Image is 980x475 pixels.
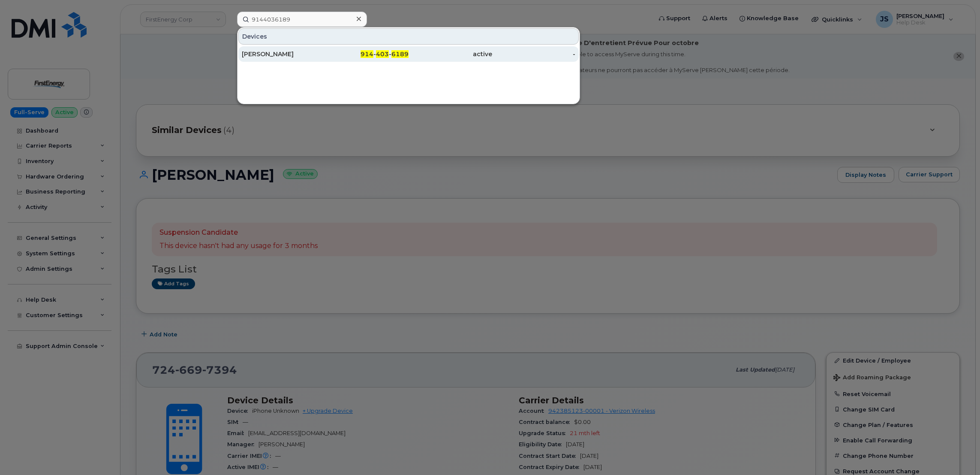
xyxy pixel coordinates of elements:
[238,28,579,45] div: Devices
[361,50,373,58] span: 914
[242,50,325,58] div: [PERSON_NAME]
[391,50,409,58] span: 6189
[409,50,492,58] div: active
[325,50,409,58] div: - -
[943,438,974,469] iframe: Messenger Launcher
[492,50,576,58] div: -
[238,46,579,62] a: [PERSON_NAME]914-403-6189active-
[376,50,389,58] span: 403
